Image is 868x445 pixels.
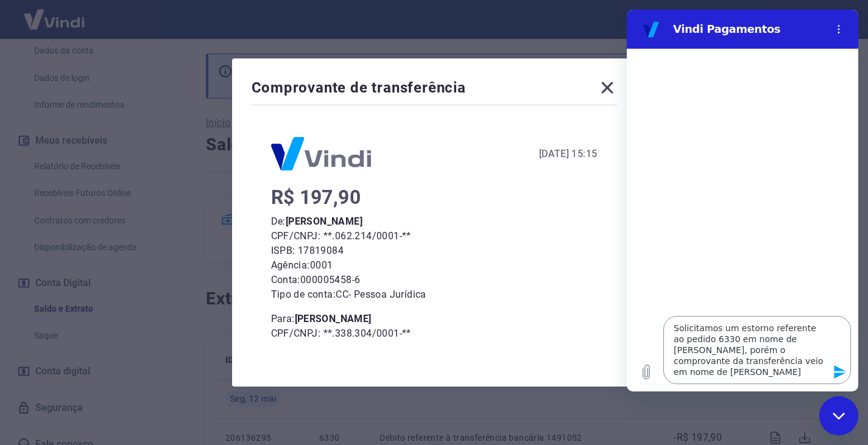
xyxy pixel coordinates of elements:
p: Tipo de conta: CC - Pessoa Jurídica [271,287,598,302]
p: CPF/CNPJ: **.338.304/0001-** [271,326,598,341]
p: CPF/CNPJ: **.062.214/0001-** [271,229,598,244]
div: [DATE] 15:15 [539,147,598,161]
iframe: Janela de mensagens [627,10,858,391]
b: [PERSON_NAME] [295,313,372,324]
span: R$ 197,90 [271,186,361,209]
iframe: Botão para abrir a janela de mensagens, conversa em andamento [819,396,858,435]
p: Para: [271,312,598,326]
p: ISPB: 17819084 [271,244,598,258]
p: De: [271,214,598,229]
p: Agência: 0001 [271,258,598,273]
div: Comprovante de transferência [252,78,617,102]
b: [PERSON_NAME] [286,215,362,227]
p: Banco: [271,341,598,356]
p: Conta: 000005458-6 [271,273,598,287]
img: Logo [271,137,371,170]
